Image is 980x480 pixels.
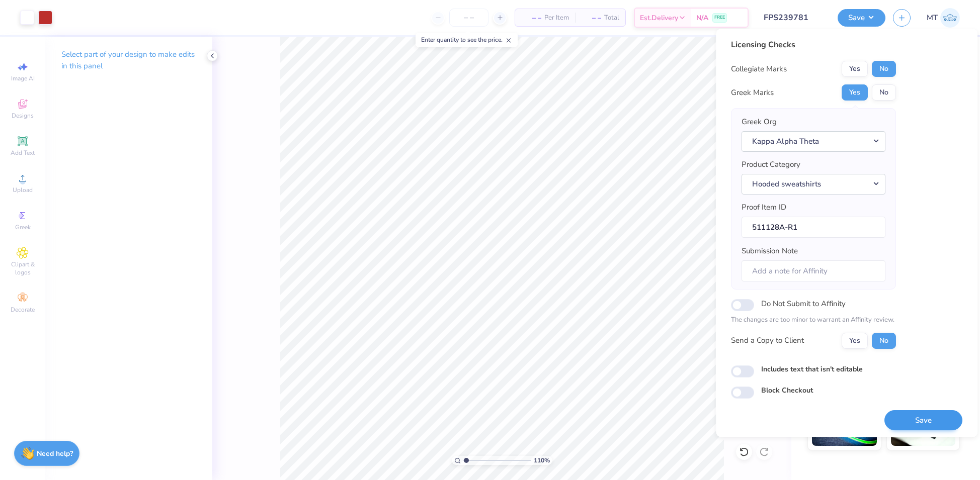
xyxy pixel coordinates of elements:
p: The changes are too minor to warrant an Affinity review. [731,315,896,325]
div: Send a Copy to Client [731,335,804,347]
span: 110 % [534,456,550,465]
span: Per Item [544,13,569,23]
label: Greek Org [742,116,777,128]
span: Image AI [11,74,35,82]
span: Decorate [11,306,35,314]
span: Upload [13,186,33,194]
div: Licensing Checks [731,39,896,51]
img: Michelle Tapire [940,8,960,28]
span: Designs [12,112,34,120]
span: – – [581,13,601,23]
button: Yes [842,61,868,77]
label: Proof Item ID [742,202,786,213]
label: Includes text that isn't editable [761,364,863,374]
button: Hooded sweatshirts [742,174,885,195]
label: Submission Note [742,245,798,257]
span: Greek [15,223,31,231]
strong: Need help? [37,449,73,458]
div: Enter quantity to see the price. [416,33,518,47]
button: Yes [842,333,868,349]
button: No [872,61,896,77]
span: Est. Delivery [640,13,678,23]
button: Yes [842,84,868,101]
button: Kappa Alpha Theta [742,131,885,152]
span: N/A [696,13,708,23]
input: Untitled Design [756,8,830,28]
span: Add Text [11,149,35,157]
div: Collegiate Marks [731,63,787,75]
span: MT [927,12,938,24]
span: Total [604,13,619,23]
span: – – [521,13,541,23]
button: No [872,333,896,349]
div: Greek Marks [731,87,774,99]
input: – – [449,9,488,27]
span: Clipart & logos [5,260,40,276]
button: Save [884,410,962,431]
label: Product Category [742,159,800,170]
button: No [872,84,896,101]
span: FREE [714,14,725,21]
a: MT [927,8,960,28]
button: Save [838,9,885,27]
input: Add a note for Affinity [742,260,885,282]
label: Block Checkout [761,385,813,396]
p: Select part of your design to make edits in this panel [61,49,196,72]
label: Do Not Submit to Affinity [761,297,846,310]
